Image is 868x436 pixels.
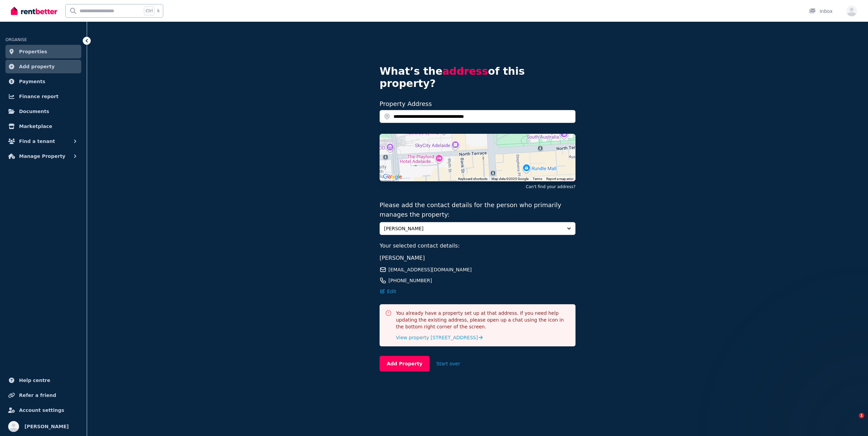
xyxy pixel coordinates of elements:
[546,177,573,181] a: Report a map error
[5,105,81,118] a: Documents
[19,107,49,115] span: Documents
[19,376,50,384] span: Help centre
[809,8,833,15] div: Inbox
[381,172,404,181] img: Google
[396,334,478,341] span: View property [STREET_ADDRESS]
[5,134,81,148] button: Find a tenant
[388,277,432,284] span: [PHONE_NUMBER]
[19,122,52,130] span: Marketplace
[380,288,396,295] button: Edit
[380,100,432,107] label: Property Address
[845,413,861,429] iframe: Intercom live chat
[533,177,542,181] a: Terms (opens in new tab)
[5,90,81,103] a: Finance report
[19,48,47,56] span: Properties
[387,288,396,295] span: Edit
[157,8,160,14] span: k
[5,403,81,417] a: Account settings
[443,65,488,77] span: address
[384,225,562,232] span: [PERSON_NAME]
[396,310,570,330] h3: You already have a property set up at that address. If you need help updating the existing addres...
[388,266,472,273] span: [EMAIL_ADDRESS][DOMAIN_NAME]
[5,120,81,133] a: Marketplace
[5,37,27,42] span: ORGANISE
[144,6,154,15] span: Ctrl
[491,177,529,181] span: Map data ©2025 Google
[430,356,467,371] button: Start over
[19,77,45,86] span: Payments
[381,172,404,181] a: Open this area in Google Maps (opens a new window)
[19,391,56,399] span: Refer a friend
[5,149,81,163] button: Manage Property
[5,60,81,73] a: Add property
[5,374,81,387] a: Help centre
[19,137,55,145] span: Find a tenant
[19,152,65,160] span: Manage Property
[24,422,69,431] span: [PERSON_NAME]
[380,356,430,371] button: Add Property
[5,45,81,58] a: Properties
[19,406,64,414] span: Account settings
[5,388,81,402] a: Refer a friend
[458,177,487,181] button: Keyboard shortcuts
[380,255,425,261] span: [PERSON_NAME]
[380,222,575,235] button: [PERSON_NAME]
[5,75,81,88] a: Payments
[19,92,59,101] span: Finance report
[859,413,864,418] span: 1
[380,242,575,250] p: Your selected contact details:
[380,200,575,219] p: Please add the contact details for the person who primarily manages the property:
[380,65,575,90] h4: What’s the of this property?
[19,62,55,71] span: Add property
[526,184,575,189] button: Can't find your address?
[396,334,483,341] a: View property [STREET_ADDRESS]
[11,6,57,16] img: RentBetter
